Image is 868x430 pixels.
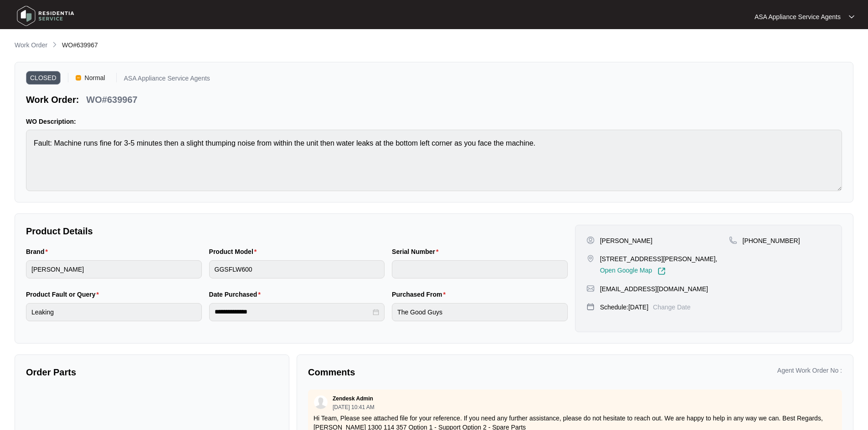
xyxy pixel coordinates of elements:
img: map-pin [586,254,595,263]
label: Serial Number [392,247,442,256]
p: Work Order [15,40,47,50]
label: Product Fault or Query [26,290,103,299]
a: Open Google Map [600,267,666,275]
p: [DATE] 10:41 AM [333,405,375,410]
img: map-pin [729,236,737,244]
input: Serial Number [392,260,568,278]
textarea: Fault: Machine runs fine for 3-5 minutes then a slight thumping noise from within the unit then w... [26,130,842,191]
p: WO#639967 [86,93,137,106]
p: Comments [308,366,569,379]
input: Purchased From [392,303,568,321]
img: map-pin [586,303,595,311]
input: Date Purchased [215,307,371,317]
p: WO Description: [26,117,842,126]
input: Product Fault or Query [26,303,202,321]
img: Link-External [657,267,666,275]
img: map-pin [586,284,595,293]
p: ASA Appliance Service Agents [124,75,210,85]
p: Schedule: [DATE] [600,303,648,312]
input: Brand [26,260,202,278]
label: Date Purchased [209,290,264,299]
p: [EMAIL_ADDRESS][DOMAIN_NAME] [600,284,708,293]
input: Product Model [209,260,385,278]
p: [PHONE_NUMBER] [743,236,800,245]
span: Normal [81,71,109,85]
p: [STREET_ADDRESS][PERSON_NAME], [600,254,718,263]
img: Vercel Logo [76,75,81,81]
p: Agent Work Order No : [777,366,842,375]
img: user-pin [586,236,595,244]
a: Work Order [13,40,49,51]
img: user.svg [314,395,328,409]
label: Brand [26,247,51,256]
label: Purchased From [392,290,449,299]
p: ASA Appliance Service Agents [755,12,841,21]
p: Change Date [653,303,691,312]
label: Product Model [209,247,261,256]
img: dropdown arrow [849,15,854,19]
img: residentia service logo [14,2,77,30]
img: chevron-right [51,41,58,48]
p: Product Details [26,225,568,238]
p: Work Order: [26,93,79,106]
span: WO#639967 [62,41,98,49]
p: Order Parts [26,366,278,379]
p: [PERSON_NAME] [600,236,652,245]
span: CLOSED [26,71,61,85]
p: Zendesk Admin [333,395,373,402]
